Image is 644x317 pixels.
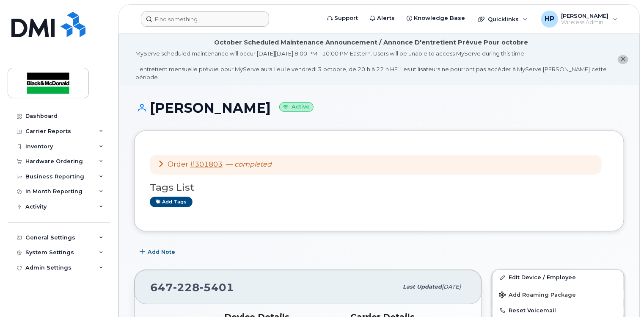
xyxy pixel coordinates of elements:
span: 5401 [200,281,234,294]
small: Active [279,102,314,112]
span: — [226,160,272,168]
span: Order [168,160,188,168]
a: Edit Device / Employee [493,270,624,285]
span: 228 [173,281,200,294]
a: #301803 [190,160,223,168]
span: Last updated [403,284,442,290]
span: Add Roaming Package [499,292,576,300]
h3: Tags List [150,182,608,193]
em: completed [234,160,272,168]
a: Add tags [150,197,193,207]
div: October Scheduled Maintenance Announcement / Annonce D'entretient Prévue Pour octobre [214,38,528,47]
h1: [PERSON_NAME] [134,100,624,115]
span: 647 [150,281,234,294]
button: close notification [618,55,628,64]
span: Add Note [148,248,175,256]
button: Add Note [134,244,182,259]
div: MyServe scheduled maintenance will occur [DATE][DATE] 8:00 PM - 10:00 PM Eastern. Users will be u... [135,50,607,81]
span: [DATE] [442,284,461,290]
button: Add Roaming Package [493,286,624,303]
